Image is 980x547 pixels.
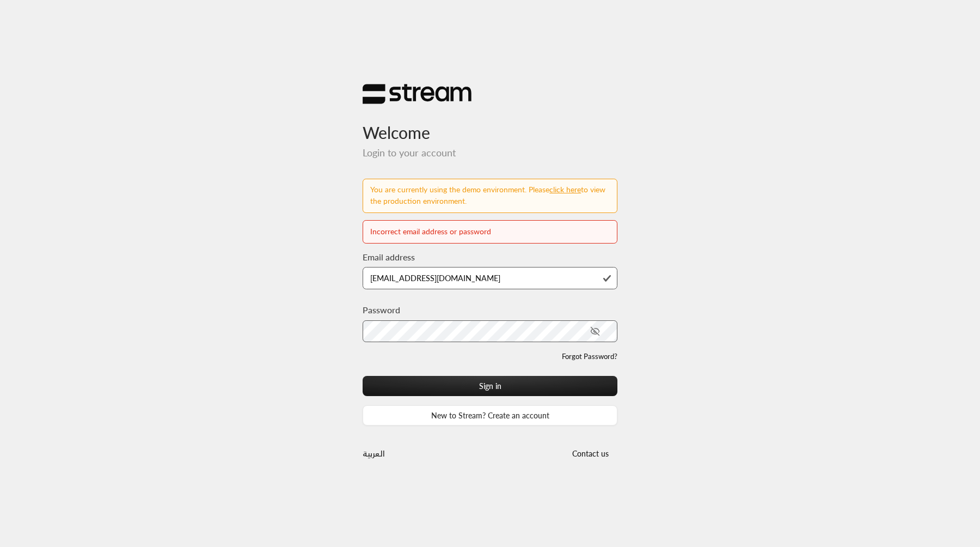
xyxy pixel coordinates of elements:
[363,105,617,142] h3: Welcome
[363,303,400,317] label: Password
[363,147,617,159] h5: Login to your account
[363,405,617,426] a: New to Stream? Create an account
[549,185,581,194] a: Click here
[562,351,617,362] a: Forgot Password?
[363,376,617,396] button: Sign in
[363,267,617,289] input: Type your email here
[363,443,385,463] a: العربية
[370,184,610,207] div: You are currently using the demo environment. Please to view the production environment.
[586,322,604,341] button: toggle password visibility
[363,251,415,264] label: Email address
[370,226,610,238] div: Incorrect email address or password
[563,449,617,458] a: Contact us
[363,83,471,105] img: Stream Logo
[563,443,617,463] button: Contact us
